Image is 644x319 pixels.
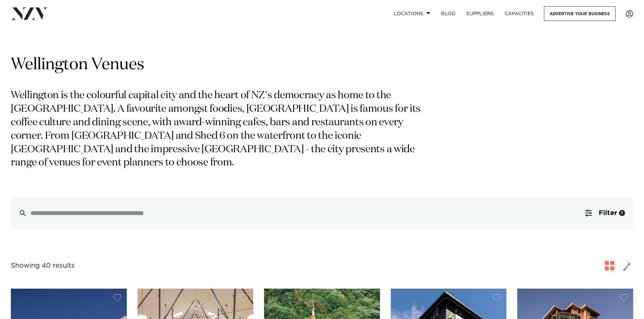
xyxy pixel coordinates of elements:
[11,89,429,170] p: Wellington is the colourful capital city and the heart of NZ's democracy as home to the [GEOGRAPH...
[619,210,625,216] div: 1
[461,6,499,21] a: SUPPLIERS
[499,6,540,21] a: Capacities
[11,7,48,20] img: nzv-logo.png
[11,54,633,76] h1: Wellington Venues
[11,261,75,271] div: Showing 40 results
[544,6,616,21] a: Advertise your business
[436,6,461,21] a: BLOG
[388,6,436,21] a: Locations
[599,210,617,216] span: Filter
[577,197,633,229] button: Filter1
